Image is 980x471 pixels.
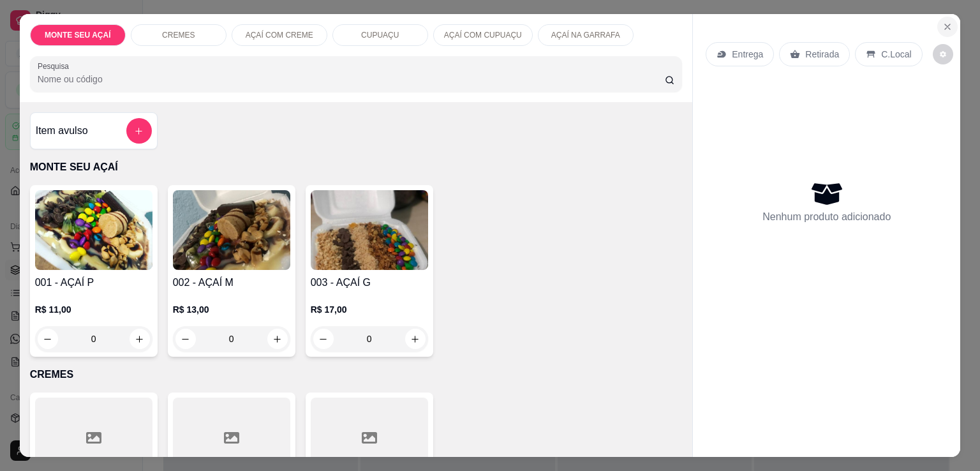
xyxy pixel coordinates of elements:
p: CREMES [162,30,195,40]
button: decrease-product-quantity [933,44,953,64]
p: Entrega [732,48,763,61]
p: AÇAÍ NA GARRAFA [551,30,620,40]
p: AÇAÍ COM CREME [246,30,313,40]
p: MONTE SEU AÇAÍ [45,30,111,40]
img: product-image [35,190,152,270]
p: AÇAÍ COM CUPUAÇU [444,30,522,40]
p: Nenhum produto adicionado [762,209,891,225]
p: R$ 13,00 [173,303,290,316]
img: product-image [311,190,428,270]
img: product-image [173,190,290,270]
p: C.Local [881,48,911,61]
button: add-separate-item [126,118,152,144]
p: R$ 11,00 [35,303,152,316]
h4: 003 - AÇAÍ G [311,275,428,290]
h4: Item avulso [36,123,88,138]
p: MONTE SEU AÇAÍ [30,160,683,175]
p: CREMES [30,367,683,382]
p: CUPUAÇU [361,30,399,40]
label: Pesquisa [38,61,73,71]
button: Close [937,17,958,37]
h4: 001 - AÇAÍ P [35,275,152,290]
input: Pesquisa [38,73,665,86]
p: Retirada [805,48,839,61]
p: R$ 17,00 [311,303,428,316]
h4: 002 - AÇAÍ M [173,275,290,290]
